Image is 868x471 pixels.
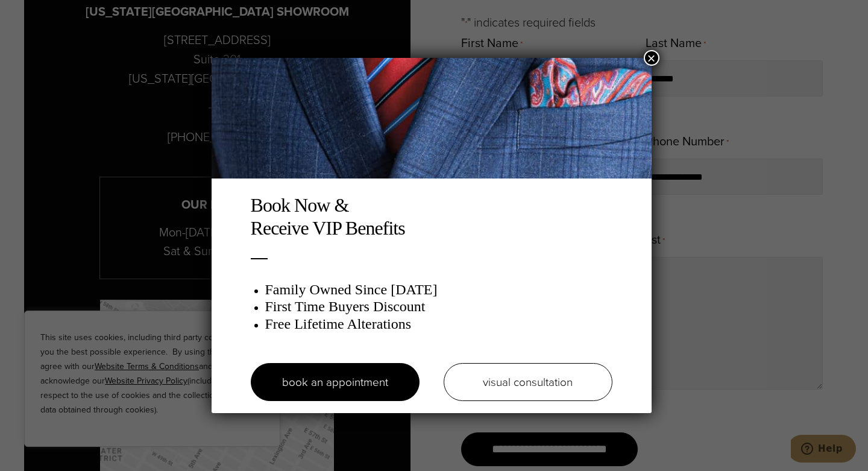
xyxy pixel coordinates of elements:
span: Help [27,8,52,19]
a: book an appointment [251,363,420,401]
h3: Free Lifetime Alterations [265,315,612,333]
h3: Family Owned Since [DATE] [265,281,612,299]
h2: Book Now & Receive VIP Benefits [251,194,612,240]
button: Close [644,50,659,66]
h3: First Time Buyers Discount [265,298,612,315]
a: visual consultation [444,363,612,401]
